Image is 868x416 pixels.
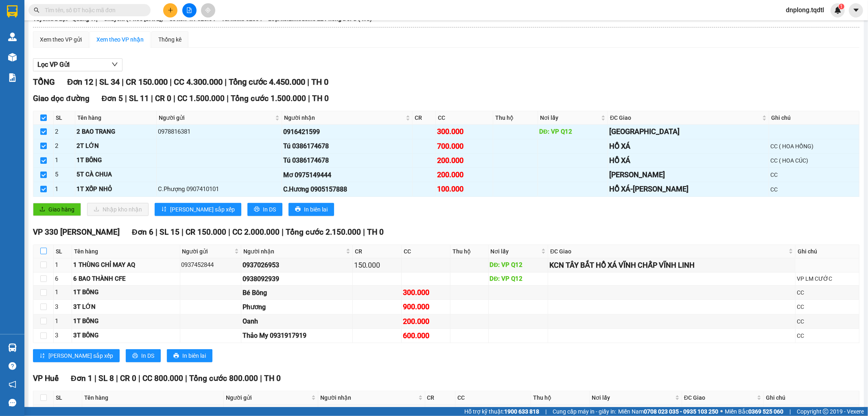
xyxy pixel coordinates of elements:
[87,203,149,216] button: downloadNhập kho nhận
[226,393,310,402] span: Người gửi
[247,203,282,216] button: printerIn DS
[112,61,118,68] span: down
[243,302,351,312] div: Phương
[116,374,118,383] span: |
[797,288,858,297] div: CC
[403,316,449,327] div: 200.000
[644,408,718,415] strong: 0708 023 035 - 0935 103 250
[33,227,120,237] span: VP 330 [PERSON_NAME]
[170,77,172,87] span: |
[720,410,723,413] span: ⚪️
[609,183,767,195] div: HỒ XÁ-[PERSON_NAME]
[609,126,767,137] div: [GEOGRAPHIC_DATA]
[403,301,449,313] div: 900.000
[95,77,97,87] span: |
[205,7,211,13] span: aim
[126,77,168,87] span: CR 150.000
[232,227,280,237] span: CC 2.000.000
[33,349,120,362] button: sort-ascending[PERSON_NAME] sắp xếp
[363,227,365,237] span: |
[307,77,309,87] span: |
[151,94,153,103] span: |
[797,274,858,283] div: VP LM CƯỚC
[796,245,859,258] th: Ghi chú
[282,227,284,237] span: |
[73,288,178,297] div: 1T BÔNG
[72,245,180,258] th: Tên hàng
[155,203,241,216] button: sort-ascending[PERSON_NAME] sắp xếp
[75,111,157,125] th: Tên hàng
[82,391,224,405] th: Tên hàng
[55,317,70,326] div: 1
[37,59,70,70] span: Lọc VP Gửi
[189,374,258,383] span: Tổng cước 800.000
[455,391,531,405] th: CC
[436,111,493,125] th: CC
[186,7,192,13] span: file-add
[295,206,301,213] span: printer
[853,7,860,14] span: caret-down
[185,374,187,383] span: |
[33,203,81,216] button: uploadGiao hàng
[539,127,606,137] div: DĐ: VP Q12
[122,77,124,87] span: |
[55,185,74,194] div: 1
[243,288,351,298] div: Bé Bông
[770,185,858,194] div: CC
[40,35,82,44] div: Xem theo VP gửi
[55,302,70,312] div: 3
[283,184,411,194] div: C.Hương 0905157888
[260,374,262,383] span: |
[425,391,456,405] th: CR
[182,247,233,256] span: Người gửi
[849,3,863,18] button: caret-down
[54,245,72,258] th: SL
[102,94,123,103] span: Đơn 5
[490,260,547,270] div: DĐ: VP Q12
[283,170,411,180] div: Mơ 0975149444
[286,227,361,237] span: Tổng cước 2.150.000
[610,113,761,122] span: ĐC Giao
[725,407,783,416] span: Miền Bắc
[129,94,149,103] span: SL 11
[770,142,858,151] div: CC ( HOA HỒNG)
[54,111,75,125] th: SL
[531,391,590,405] th: Thu hộ
[779,5,831,15] span: dnplong.tqdtl
[229,77,305,87] span: Tổng cước 4.450.000
[39,353,45,359] span: sort-ascending
[174,77,223,87] span: CC 4.300.000
[132,353,138,359] span: printer
[33,374,59,383] span: VP Huế
[181,260,240,270] div: 0937452844
[45,6,141,15] input: Tìm tên, số ĐT hoặc mã đơn
[353,245,402,258] th: CR
[77,141,155,151] div: 2T LỚN
[284,113,404,122] span: Người nhận
[54,391,82,405] th: SL
[549,260,794,271] div: KCN TÂY BẮT HỒ XÁ VĨNH CHẤP VĨNH LINH
[403,330,449,341] div: 600.000
[98,374,114,383] span: SL 8
[55,260,70,270] div: 1
[770,156,858,165] div: CC ( HOA CÚC)
[228,227,230,237] span: |
[55,170,74,180] div: 5
[304,205,328,214] span: In biên lai
[553,407,616,416] span: Cung cấp máy in - giấy in:
[504,408,539,415] strong: 1900 633 818
[403,287,449,298] div: 300.000
[540,113,599,122] span: Nơi lấy
[797,302,858,311] div: CC
[170,205,235,214] span: [PERSON_NAME] sắp xếp
[320,393,417,402] span: Người nhận
[243,260,351,270] div: 0937026953
[684,393,755,402] span: ĐC Giao
[182,3,197,18] button: file-add
[263,205,276,214] span: In DS
[33,94,90,103] span: Giao dọc đường
[201,3,215,18] button: aim
[55,141,74,151] div: 2
[7,5,17,18] img: logo-vxr
[797,331,858,340] div: CC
